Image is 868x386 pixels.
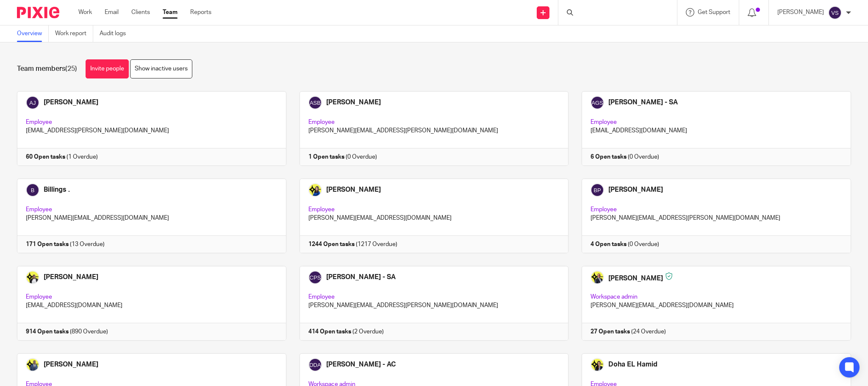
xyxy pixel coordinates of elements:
span: Get Support [698,9,730,15]
a: Work report [55,25,93,42]
a: Email [105,8,119,17]
h1: Team members [17,64,77,73]
span: (25) [65,65,77,72]
img: svg%3E [828,6,842,20]
a: Overview [17,25,49,42]
a: Audit logs [100,25,132,42]
a: Show inactive users [130,59,192,78]
p: [PERSON_NAME] [777,8,824,17]
img: Pixie [17,7,59,18]
a: Invite people [86,59,129,78]
a: Team [163,8,177,17]
a: Reports [190,8,211,17]
a: Work [78,8,92,17]
a: Clients [131,8,150,17]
